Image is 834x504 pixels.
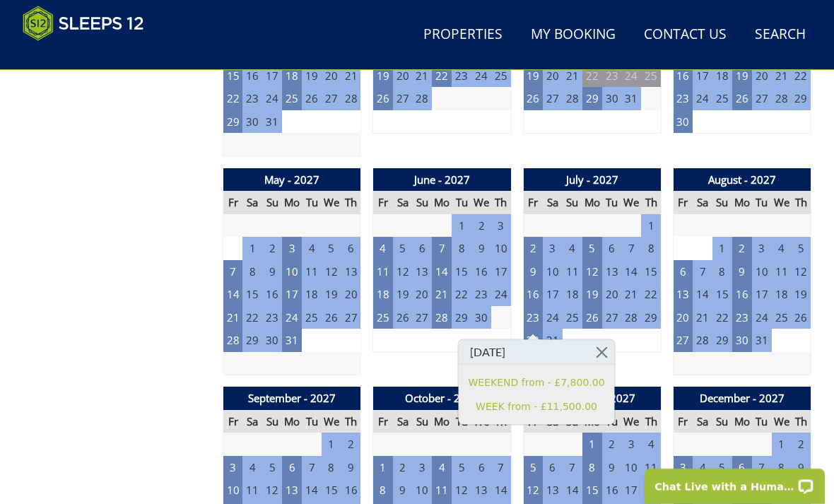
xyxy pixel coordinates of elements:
td: 1 [322,433,341,456]
td: 6 [543,456,563,479]
td: 8 [582,456,602,479]
td: 2 [393,456,413,479]
td: 14 [223,283,243,306]
td: 23 [262,306,282,329]
td: 17 [491,260,511,283]
td: 4 [693,456,712,479]
th: We [621,410,641,433]
td: 21 [693,306,712,329]
td: 30 [523,329,543,352]
td: 6 [673,260,693,283]
td: 12 [523,479,543,502]
td: 14 [563,479,582,502]
td: 22 [712,306,732,329]
a: WEEK from - £11,500.00 [469,399,605,414]
td: 6 [732,456,752,479]
td: 4 [242,456,262,479]
td: 5 [393,237,413,260]
td: 17 [282,283,302,306]
td: 19 [393,283,413,306]
td: 27 [602,306,622,329]
td: 5 [712,456,732,479]
td: 24 [262,87,282,110]
th: Sa [393,410,413,433]
td: 4 [772,237,792,260]
th: Su [563,191,582,214]
td: 6 [413,237,433,260]
th: Fr [373,410,393,433]
td: 9 [602,456,622,479]
td: 8 [641,237,661,260]
td: 24 [471,64,491,88]
a: Properties [418,19,508,51]
td: 27 [543,87,563,110]
td: 2 [602,433,622,456]
td: 20 [752,64,772,88]
td: 10 [621,456,641,479]
td: 24 [621,64,641,88]
td: 12 [792,260,811,283]
th: Mo [282,410,302,433]
td: 9 [393,479,413,502]
td: 20 [602,283,622,306]
td: 21 [621,283,641,306]
th: Fr [223,191,243,214]
td: 26 [523,87,543,110]
th: Th [641,191,661,214]
td: 8 [452,237,471,260]
td: 4 [302,237,322,260]
td: 6 [341,237,361,260]
td: 21 [772,64,792,88]
td: 20 [393,64,413,88]
td: 23 [242,87,262,110]
iframe: LiveChat chat widget [635,459,834,504]
td: 31 [621,87,641,110]
td: 22 [452,283,471,306]
td: 16 [262,283,282,306]
td: 15 [223,64,243,88]
td: 5 [582,237,602,260]
a: Contact Us [638,19,732,51]
th: Th [491,191,511,214]
td: 23 [452,64,471,88]
td: 18 [282,64,302,88]
th: August - 2027 [673,168,811,192]
td: 30 [602,87,622,110]
p: Chat Live with a Human! [20,21,160,33]
td: 13 [282,479,302,502]
td: 9 [471,237,491,260]
td: 30 [242,110,262,134]
th: Sa [242,410,262,433]
td: 13 [543,479,563,502]
td: 30 [732,329,752,352]
td: 11 [563,260,582,283]
td: 28 [772,87,792,110]
td: 3 [223,456,243,479]
td: 6 [602,237,622,260]
td: 31 [543,329,563,352]
td: 29 [582,87,602,110]
td: 7 [563,456,582,479]
th: Tu [302,191,322,214]
td: 24 [693,87,712,110]
td: 9 [262,260,282,283]
th: Fr [373,191,393,214]
td: 9 [732,260,752,283]
td: 1 [772,433,792,456]
th: Th [341,191,361,214]
th: Th [792,191,811,214]
td: 24 [752,306,772,329]
td: 9 [523,260,543,283]
button: Open LiveChat chat widget [163,18,180,35]
th: Mo [732,410,752,433]
td: 20 [413,283,433,306]
th: July - 2027 [523,168,661,192]
td: 27 [413,306,433,329]
td: 11 [432,479,452,502]
td: 17 [262,64,282,88]
td: 19 [373,64,393,88]
th: We [621,191,641,214]
td: 3 [413,456,433,479]
td: 15 [452,260,471,283]
td: 1 [582,433,602,456]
